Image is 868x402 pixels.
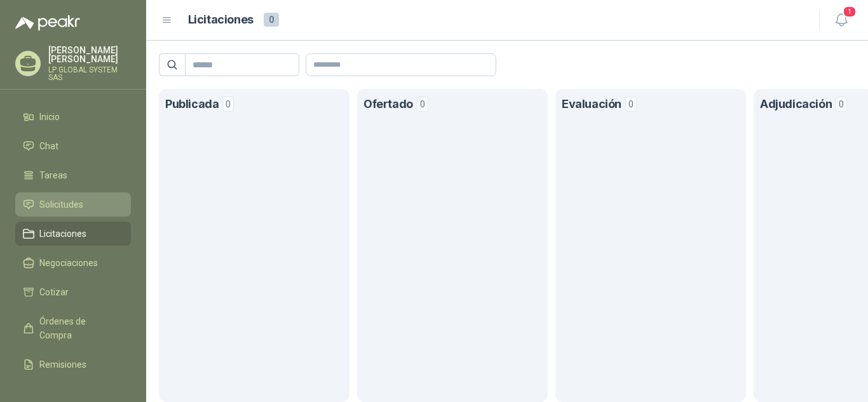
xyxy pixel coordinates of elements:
[15,280,131,304] a: Cotizar
[760,95,832,114] h1: Adjudicación
[625,97,637,112] span: 0
[15,134,131,158] a: Chat
[39,198,83,211] span: Solicitudes
[39,227,86,241] span: Licitaciones
[843,6,857,18] span: 1
[15,309,131,347] a: Órdenes de Compra
[39,285,69,299] span: Cotizar
[15,192,131,217] a: Solicitudes
[15,15,80,30] img: Logo peakr
[15,105,131,129] a: Inicio
[562,95,621,114] h1: Evaluación
[39,256,98,270] span: Negociaciones
[264,13,279,27] span: 0
[830,9,853,32] button: 1
[15,251,131,275] a: Negociaciones
[15,222,131,246] a: Licitaciones
[39,168,67,182] span: Tareas
[417,97,428,112] span: 0
[15,163,131,187] a: Tareas
[48,46,131,64] p: [PERSON_NAME] [PERSON_NAME]
[836,97,847,112] span: 0
[39,314,119,342] span: Órdenes de Compra
[188,11,254,29] h1: Licitaciones
[165,95,219,114] h1: Publicada
[15,352,131,377] a: Remisiones
[39,358,86,372] span: Remisiones
[48,66,131,81] p: LP GLOBAL SYSTEM SAS
[39,139,58,153] span: Chat
[363,95,413,114] h1: Ofertado
[222,97,234,112] span: 0
[39,110,60,124] span: Inicio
